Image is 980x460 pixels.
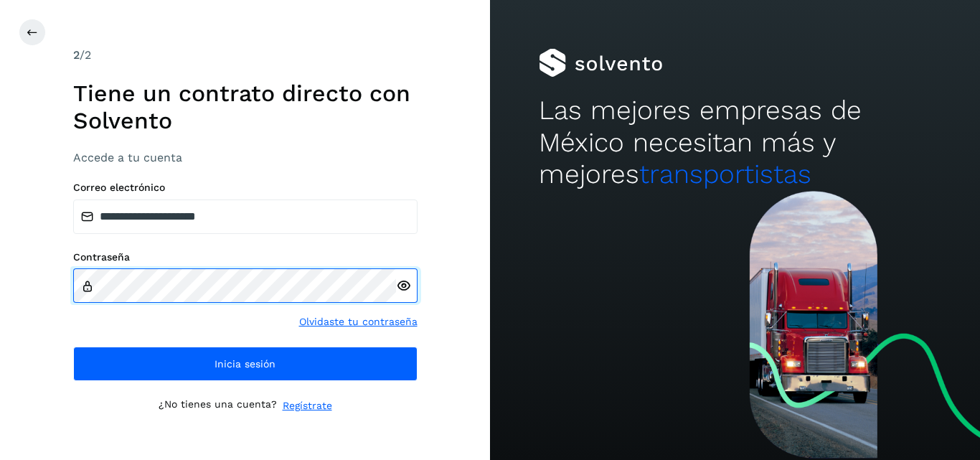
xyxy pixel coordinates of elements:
[73,80,418,135] h1: Tiene un contrato directo con Solvento
[299,314,418,329] a: Olvidaste tu contraseña
[73,251,418,263] label: Contraseña
[73,151,418,164] h3: Accede a tu cuenta
[639,159,811,189] span: transportistas
[73,47,418,64] div: /2
[73,182,418,194] label: Correo electrónico
[215,359,275,369] span: Inicia sesión
[539,95,930,190] h2: Las mejores empresas de México necesitan más y mejores
[159,398,277,413] p: ¿No tienes una cuenta?
[283,398,332,413] a: Regístrate
[73,48,80,62] span: 2
[73,347,418,381] button: Inicia sesión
